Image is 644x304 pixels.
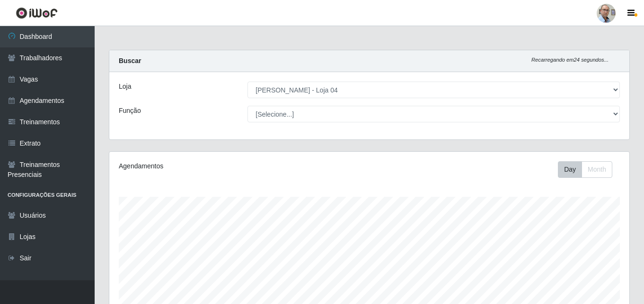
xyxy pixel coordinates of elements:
[582,161,612,178] button: Month
[119,161,319,171] div: Agendamentos
[558,161,612,178] div: First group
[558,161,582,178] button: Day
[119,106,141,116] label: Função
[119,82,131,92] label: Loja
[119,57,141,64] strong: Buscar
[531,57,609,63] i: Recarregando em 24 segundos...
[558,161,620,178] div: Toolbar with button groups
[16,7,58,19] img: CoreUI Logo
